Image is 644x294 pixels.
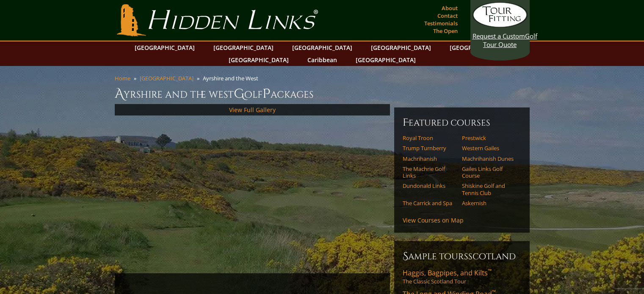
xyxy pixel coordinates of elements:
a: The Machrie Golf Links [403,165,456,179]
a: Machrihanish [403,155,456,162]
a: Testimonials [422,17,460,29]
a: Contact [435,10,460,22]
a: Western Gailes [462,145,516,151]
a: Trump Turnberry [403,145,456,151]
a: Home [115,74,130,82]
a: The Open [431,25,460,37]
a: Haggis, Bagpipes, and Kilts™The Classic Scotland Tour [403,268,521,285]
a: View Courses on Map [403,216,464,224]
a: Askernish [462,200,516,206]
a: Caribbean [303,54,341,66]
a: About [439,2,460,14]
a: [GEOGRAPHIC_DATA] [288,41,357,54]
a: Gailes Links Golf Course [462,165,516,179]
h6: Sample ToursScotland [403,250,521,263]
a: Request a CustomGolf Tour Quote [473,2,528,49]
a: Dundonald Links [403,182,456,189]
a: [GEOGRAPHIC_DATA] [351,54,420,66]
span: Haggis, Bagpipes, and Kilts [403,268,492,278]
a: [GEOGRAPHIC_DATA] [209,41,278,54]
h6: Featured Courses [403,116,521,129]
a: Shiskine Golf and Tennis Club [462,182,516,196]
span: Request a Custom [473,32,525,40]
a: [GEOGRAPHIC_DATA] [445,41,514,54]
h1: Ayrshire and the West olf ackages [115,85,530,102]
a: View Full Gallery [229,106,276,114]
li: Ayrshire and the West [203,74,262,82]
a: [GEOGRAPHIC_DATA] [367,41,435,54]
a: [GEOGRAPHIC_DATA] [130,41,199,54]
span: P [263,85,271,102]
a: [GEOGRAPHIC_DATA] [224,54,293,66]
a: Prestwick [462,135,516,141]
span: G [234,85,244,102]
sup: ™ [488,267,492,275]
a: Royal Troon [403,135,456,141]
a: [GEOGRAPHIC_DATA] [140,74,193,82]
a: Machrihanish Dunes [462,155,516,162]
a: The Carrick and Spa [403,200,456,206]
